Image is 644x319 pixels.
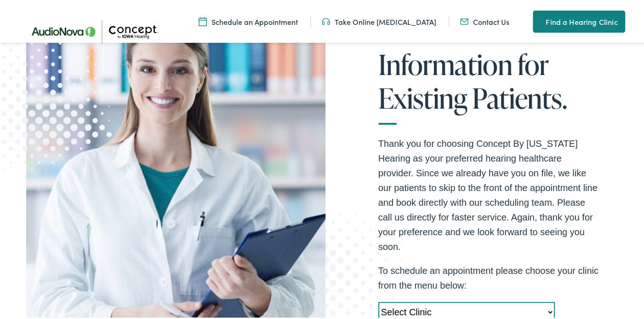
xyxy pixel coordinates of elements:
[199,15,298,25] a: Schedule an Appointment
[378,262,599,291] p: To schedule an appointment please choose your clinic from the menu below:
[378,81,467,112] span: Existing
[460,15,468,25] img: utility icon
[460,15,509,25] a: Contact Us
[472,81,567,112] span: Patients.
[322,15,436,25] a: Take Online [MEDICAL_DATA]
[378,48,512,78] span: Information
[517,48,548,78] span: for
[533,9,625,31] a: Find a Hearing Clinic
[378,14,477,45] span: Essential
[199,15,207,25] img: A calendar icon to schedule an appointment at Concept by Iowa Hearing.
[378,135,599,253] p: Thank you for choosing Concept By [US_STATE] Hearing as your preferred hearing healthcare provide...
[322,15,330,25] img: utility icon
[533,15,541,26] img: utility icon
